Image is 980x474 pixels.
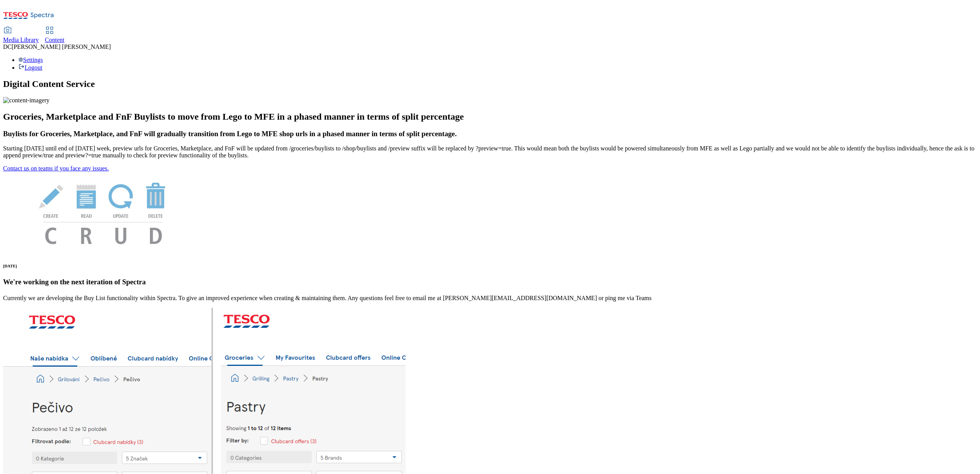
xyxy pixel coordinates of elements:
[45,27,65,43] a: Content
[3,130,977,138] h3: Buylists for Groceries, Marketplace, and FnF will gradually transition from Lego to MFE shop urls...
[3,97,50,104] img: content-imagery
[3,264,977,268] h6: [DATE]
[3,37,39,43] span: Media Library
[3,172,203,252] img: News Image
[3,295,977,302] p: Currently we are developing the Buy List functionality within Spectra. To give an improved experi...
[18,57,43,63] a: Settings
[3,278,977,286] h3: We're working on the next iteration of Spectra
[12,43,111,50] span: [PERSON_NAME] [PERSON_NAME]
[45,37,65,43] span: Content
[3,43,12,50] span: DC
[3,165,109,172] a: Contact us on teams if you face any issues.
[3,145,977,159] p: Starting [DATE] until end of [DATE] week, preview urls for Groceries, Marketplace, and FnF will b...
[3,112,977,122] h2: Groceries, Marketplace and FnF Buylists to move from Lego to MFE in a phased manner in terms of s...
[3,27,39,43] a: Media Library
[18,64,42,71] a: Logout
[3,79,977,89] h1: Digital Content Service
